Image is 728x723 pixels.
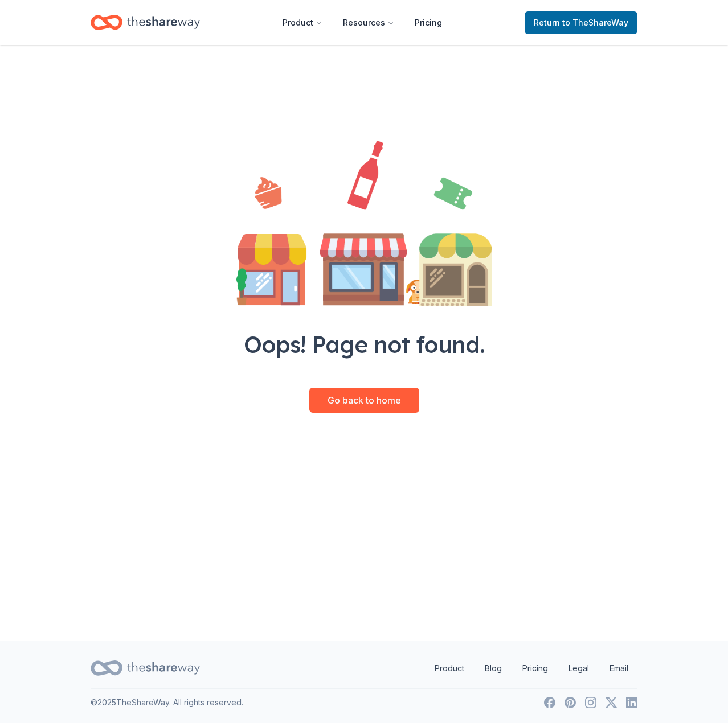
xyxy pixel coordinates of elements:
nav: quick links [426,657,637,680]
div: Oops! Page not found. [163,328,565,360]
nav: Main [273,9,451,36]
a: Pricing [513,657,557,680]
a: Blog [476,657,511,680]
a: Legal [559,657,598,680]
button: Resources [334,11,403,34]
p: © 2025 TheShareWay. All rights reserved. [91,696,243,709]
a: Go back to home [309,388,419,413]
span: Return [534,16,628,30]
a: Pricing [406,11,451,34]
button: Product [273,11,332,34]
a: Product [426,657,473,680]
a: Home [91,9,200,36]
span: to TheShareWay [562,18,628,27]
a: Returnto TheShareWay [525,11,637,34]
a: Email [600,657,637,680]
img: Illustration for landing page [236,141,492,306]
